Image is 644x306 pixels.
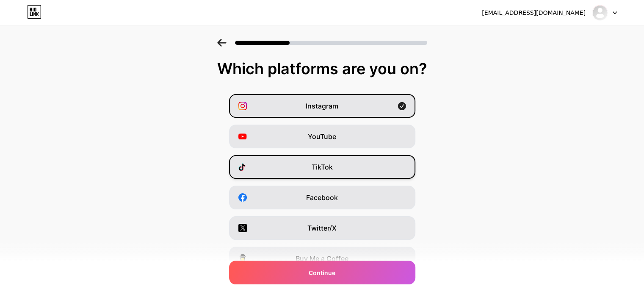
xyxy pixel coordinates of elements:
[296,253,348,264] span: Buy Me a Coffee
[312,162,333,172] span: TikTok
[8,60,636,77] div: Which platforms are you on?
[592,5,608,21] img: Joel Jacobhy
[306,192,338,203] span: Facebook
[309,268,335,277] span: Continue
[307,223,337,233] span: Twitter/X
[482,8,586,17] div: [EMAIL_ADDRESS][DOMAIN_NAME]
[307,284,337,294] span: Snapchat
[308,131,336,142] span: YouTube
[306,101,338,111] span: Instagram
